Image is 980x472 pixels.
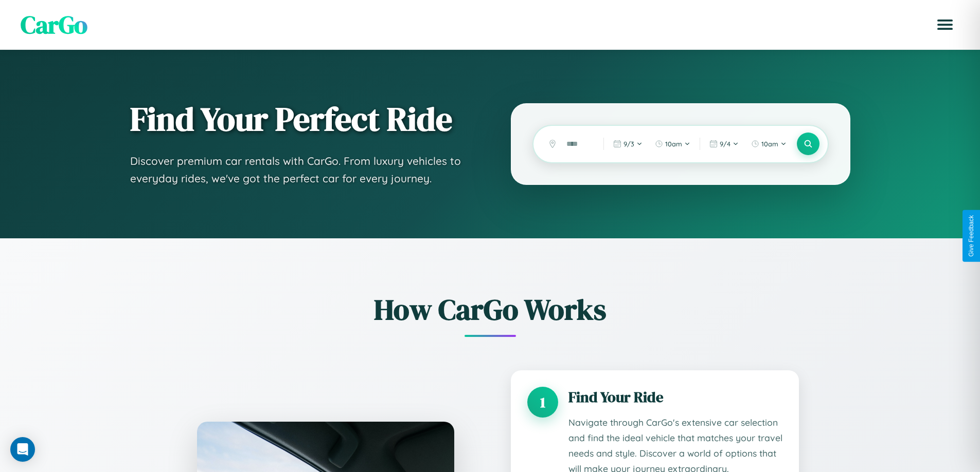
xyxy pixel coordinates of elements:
div: Give Feedback [968,215,975,257]
span: 9 / 4 [720,140,730,148]
button: 9/4 [704,136,744,152]
div: 1 [527,387,558,418]
h2: How CarGo Works [182,290,799,329]
span: 10am [665,140,682,148]
h3: Find Your Ride [568,387,782,407]
span: CarGo [21,8,87,42]
span: 9 / 3 [623,140,634,148]
p: Discover premium car rentals with CarGo. From luxury vehicles to everyday rides, we've got the pe... [130,153,470,187]
button: 10am [650,136,696,152]
span: 10am [761,140,778,148]
button: 9/3 [608,136,648,152]
h1: Find Your Perfect Ride [130,101,470,137]
button: Open menu [931,10,959,39]
button: 10am [746,136,792,152]
div: Open Intercom Messenger [10,437,35,462]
